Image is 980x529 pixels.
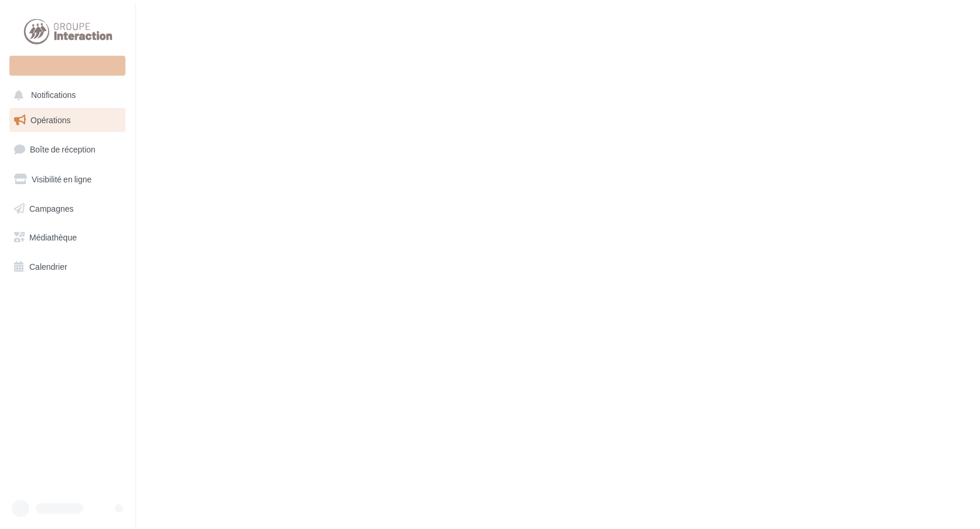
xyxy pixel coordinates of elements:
a: Calendrier [7,255,128,279]
div: Nouvelle campagne [9,56,125,76]
span: Notifications [31,90,76,100]
span: Campagnes [29,203,74,213]
a: Médiathèque [7,225,128,250]
span: Calendrier [29,262,67,272]
a: Boîte de réception [7,137,128,162]
a: Campagnes [7,196,128,221]
span: Visibilité en ligne [32,174,91,184]
a: Visibilité en ligne [7,167,128,192]
span: Médiathèque [29,232,77,242]
span: Boîte de réception [30,144,96,154]
span: Opérations [30,115,70,125]
a: Opérations [7,108,128,133]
